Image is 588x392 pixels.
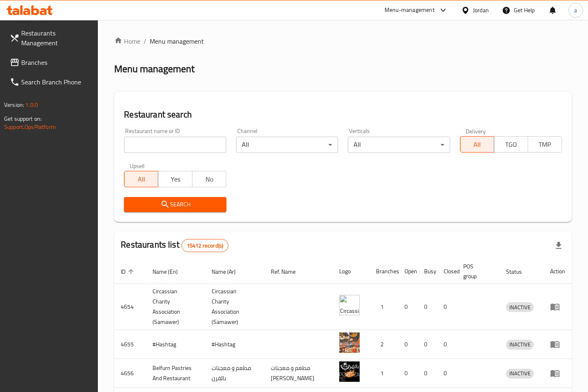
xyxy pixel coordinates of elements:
button: TMP [528,136,562,153]
span: INACTIVE [506,369,534,378]
td: 0 [437,330,457,359]
th: Logo [333,259,369,284]
button: Search [124,197,226,212]
td: 2 [369,330,398,359]
div: Export file [549,236,568,255]
td: ​Circassian ​Charity ​Association​ (Samawer) [146,284,205,330]
img: #Hashtag [339,332,360,353]
div: Jordan [473,6,489,15]
a: Search Branch Phone [3,72,98,92]
span: Ref. Name [271,267,306,277]
span: INACTIVE [506,303,534,312]
label: Delivery [466,128,486,134]
td: 4656 [114,359,146,388]
button: TGO [494,136,528,153]
td: 4654 [114,284,146,330]
div: INACTIVE [506,302,534,312]
th: Closed [437,259,457,284]
div: All [236,137,338,153]
img: ​Circassian ​Charity ​Association​ (Samawer) [339,295,360,315]
a: Branches [3,53,98,72]
td: 0 [398,284,418,330]
span: No [196,173,223,185]
td: مطعم و معجنات بالفرن [205,359,264,388]
span: POS group [463,261,490,281]
td: 0 [418,359,437,388]
span: Search Branch Phone [21,77,92,87]
span: 1.0.0 [25,100,38,110]
h2: Menu management [114,62,195,75]
button: All [124,171,158,187]
h2: Restaurants list [121,239,228,252]
span: Name (En) [153,267,188,277]
img: Belfurn Pastries And Restaurant [339,361,360,382]
td: 0 [398,330,418,359]
span: TMP [531,139,559,151]
span: Yes [161,173,189,185]
div: Menu [550,302,565,312]
span: 15412 record(s) [182,242,228,250]
th: Busy [418,259,437,284]
label: Upsell [130,163,145,168]
a: Home [114,36,140,46]
span: Version: [4,100,24,110]
span: Branches [21,58,92,67]
div: Menu [550,339,565,349]
td: 0 [437,359,457,388]
td: مطعم و معجنات [PERSON_NAME] [264,359,333,388]
td: Belfurn Pastries And Restaurant [146,359,205,388]
button: Yes [158,171,192,187]
td: #Hashtag [205,330,264,359]
span: TGO [497,139,525,151]
div: Total records count [181,239,228,252]
td: ​Circassian ​Charity ​Association​ (Samawer) [205,284,264,330]
div: INACTIVE [506,369,534,379]
span: Restaurants Management [21,28,92,48]
td: 0 [418,330,437,359]
span: Status [506,267,533,277]
span: Menu management [150,36,204,46]
h2: Restaurant search [124,109,562,121]
td: 0 [437,284,457,330]
span: Search [130,199,219,210]
span: All [128,173,155,185]
li: / [144,36,146,46]
button: All [460,136,494,153]
span: All [464,139,491,151]
span: Get support on: [4,113,42,124]
button: No [192,171,226,187]
div: Menu-management [385,5,435,15]
a: Support.OpsPlatform [4,122,56,132]
div: Menu [550,368,565,378]
th: Branches [369,259,398,284]
td: 1 [369,284,398,330]
div: All [348,137,450,153]
td: #Hashtag [146,330,205,359]
th: Open [398,259,418,284]
span: a [574,6,577,15]
th: Action [544,259,572,284]
span: INACTIVE [506,340,534,349]
td: 0 [398,359,418,388]
nav: breadcrumb [114,36,572,46]
td: 1 [369,359,398,388]
input: Search for restaurant name or ID.. [124,137,226,153]
a: Restaurants Management [3,23,98,53]
td: 4655 [114,330,146,359]
span: Name (Ar) [212,267,246,277]
td: 0 [418,284,437,330]
span: ID [121,267,136,277]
